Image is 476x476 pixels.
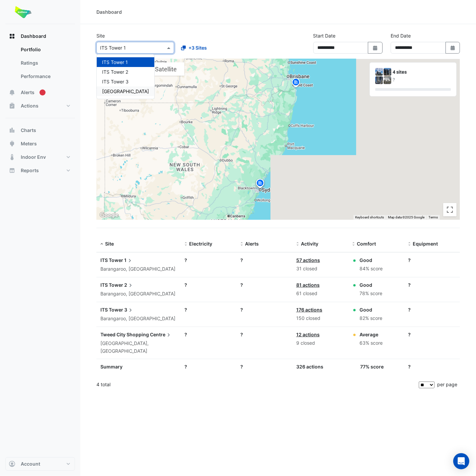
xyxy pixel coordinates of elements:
span: 1 [124,257,133,264]
span: [GEOGRAPHIC_DATA] [102,88,149,94]
a: Portfolio [15,43,75,56]
div: 31 closed [296,265,344,273]
div: 78% score [360,290,382,297]
button: Alerts [5,86,75,99]
div: Open Intercom Messenger [453,453,469,469]
app-icon: Alerts [9,89,15,96]
div: 4 total [96,376,417,393]
span: Tweed City Shopping [100,332,149,337]
fa-icon: Select Date [372,45,378,51]
div: 4 sites [393,69,451,76]
span: Equipment [413,241,438,247]
button: Meters [5,137,75,150]
span: +3 Sites [188,44,207,51]
span: Site [105,241,114,247]
a: Performance [15,70,75,83]
div: ? [408,281,456,288]
app-icon: Charts [9,127,15,134]
div: ? [184,281,232,288]
div: Dashboard [96,8,122,15]
button: Show satellite imagery [147,62,184,76]
div: 61 closed [296,290,344,297]
img: Tweed City Shopping Centre [384,76,391,84]
button: Dashboard [5,29,75,43]
span: ITS Tower [100,307,123,313]
span: Alerts [245,241,259,247]
div: 82% score [360,315,382,322]
span: Map data ©2025 Google [388,215,424,219]
div: ? [408,306,456,313]
a: 176 actions [296,307,322,313]
div: ? [184,257,232,264]
div: ? [240,257,288,264]
img: ITS Tower 3 [375,76,383,84]
button: Keyboard shortcuts [355,215,384,220]
div: 84% score [360,265,383,273]
span: Meters [21,140,37,147]
a: 57 actions [296,257,320,263]
div: ? [240,281,288,288]
div: Barangaroo, [GEOGRAPHIC_DATA] [100,265,176,273]
span: ITS Tower 2 [102,69,128,75]
div: Good [360,306,382,313]
app-icon: Reports [9,167,15,174]
div: ? [240,331,288,338]
button: Toggle fullscreen view [443,203,457,216]
img: ITS Tower 2 [384,68,391,76]
button: +3 Sites [177,42,211,54]
img: ITS Tower 1 [375,68,383,76]
span: per page [437,382,457,387]
div: ? [184,363,232,370]
button: Charts [5,124,75,137]
img: Company Logo [8,5,38,19]
div: ? [393,76,451,83]
button: Actions [5,99,75,113]
a: Open this area in Google Maps (opens a new window) [98,211,120,220]
app-icon: Meters [9,140,15,147]
div: 63% score [360,339,383,347]
label: End Date [391,32,411,39]
div: Tooltip anchor [39,89,46,95]
div: Good [360,257,383,264]
span: Indoor Env [21,154,46,160]
span: Dashboard [21,33,46,40]
a: Ratings [15,56,75,70]
span: ITS Tower [100,282,123,288]
div: 326 actions [296,363,344,370]
app-icon: Dashboard [9,33,15,40]
span: Centre [150,331,172,338]
div: ? [240,363,288,370]
img: Google [98,211,120,220]
label: Start Date [313,32,336,39]
img: site-pin.svg [291,77,301,89]
img: site-pin.svg [255,178,265,190]
app-icon: Actions [9,103,15,109]
span: ITS Tower [100,257,123,263]
div: ? [408,331,456,338]
span: Summary [100,364,123,369]
fa-icon: Select Date [450,45,456,51]
span: Reports [21,167,39,174]
a: Terms (opens in new tab) [428,215,438,219]
div: Barangaroo, [GEOGRAPHIC_DATA] [100,315,176,323]
span: Comfort [357,241,376,247]
div: ? [184,331,232,338]
span: 2 [124,281,134,289]
div: Dashboard [5,43,75,86]
span: Charts [21,127,36,134]
div: ? [408,257,456,264]
span: Electricity [189,241,212,247]
div: ? [240,306,288,313]
span: ITS Tower 1 [102,59,128,65]
div: 150 closed [296,315,344,322]
div: Good [360,281,382,288]
button: Account [5,457,75,471]
span: 3 [124,306,134,314]
label: Site [96,32,105,39]
div: [GEOGRAPHIC_DATA], [GEOGRAPHIC_DATA] [100,340,176,355]
span: Account [21,461,40,467]
span: Actions [21,103,38,109]
div: 9 closed [296,339,344,347]
div: Average [360,331,383,338]
div: 77% score [360,363,384,370]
